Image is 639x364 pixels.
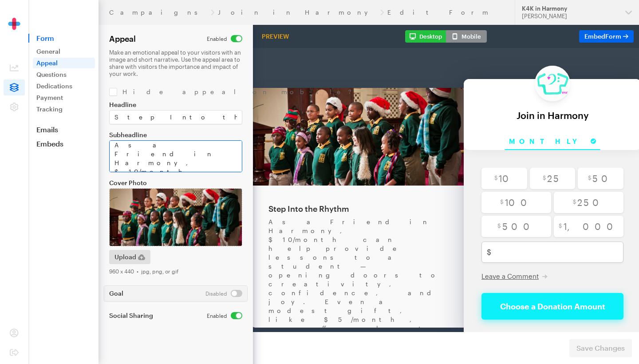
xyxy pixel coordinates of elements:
a: Questions [33,69,95,80]
label: Headline [109,101,242,108]
a: Embeds [28,139,99,148]
label: Subheadline [109,131,242,138]
a: Payment [33,92,95,103]
div: Preview [258,32,292,40]
div: Step Into the Rhythm [50,155,227,166]
div: K4K in Harmony [522,5,618,12]
a: General [33,46,95,57]
a: Emails [28,125,99,134]
label: Social Sharing [109,312,196,319]
a: EmbedForm [579,30,634,43]
div: 960 x 440 • jpg, png, or gif [109,268,242,275]
button: Leave a Comment [263,224,329,233]
a: Join in Harmony [218,9,377,16]
p: Make an emotional appeal to your visitors with an image and short narrative. Use the appeal area ... [109,49,242,77]
label: Cover Photo [109,179,242,186]
div: Goal [109,290,123,297]
span: Form [28,34,99,43]
img: Screen_Shot_2025-09-12_at_5.36.45_PM.png [32,40,245,138]
textarea: As a Friend in Harmony, $10/month can help provide lessons to a student — opening doors to creati... [109,140,242,172]
a: Appeal [33,58,95,68]
h2: Appeal [109,34,136,44]
span: Upload [114,252,136,262]
a: Dedications [33,81,95,91]
span: Form [605,32,621,40]
div: Join in Harmony [254,62,414,72]
span: Embed [584,32,621,40]
button: Mobile [446,30,487,43]
span: Leave a Comment [263,224,320,232]
button: Upload [109,250,150,264]
a: Campaigns [109,9,207,16]
img: Screen_Shot_2025-09-12_at_5.36.45_PM.png [109,188,242,246]
a: Tracking [33,104,95,115]
button: Choose a Donation Amount [263,245,405,272]
div: [PERSON_NAME] [522,12,618,20]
